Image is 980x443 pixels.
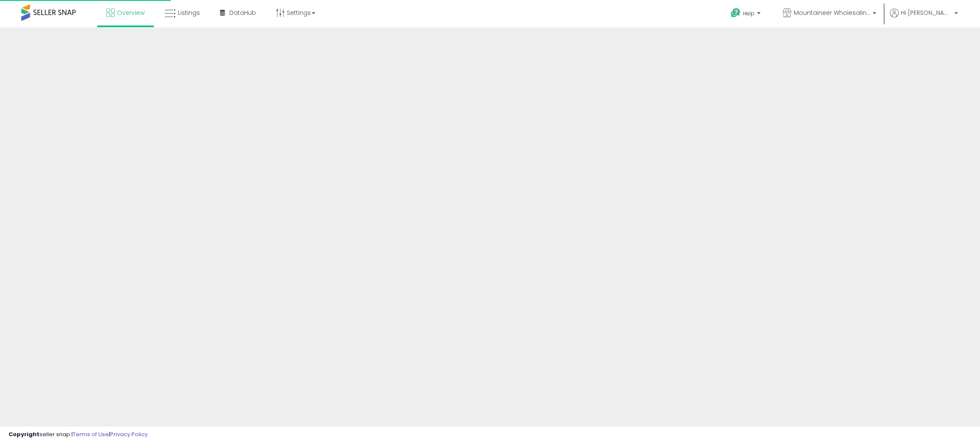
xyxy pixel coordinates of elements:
[890,9,958,28] a: Hi [PERSON_NAME]
[229,9,256,17] span: DataHub
[117,9,145,17] span: Overview
[724,1,769,28] a: Help
[794,9,870,17] span: Mountaineer Wholesaling
[901,9,952,17] span: Hi [PERSON_NAME]
[178,9,200,17] span: Listings
[730,8,741,18] i: Get Help
[743,10,755,17] span: Help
